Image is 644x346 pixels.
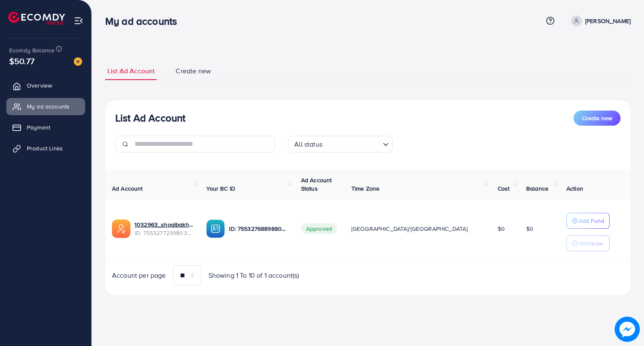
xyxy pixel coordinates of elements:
span: All status [293,138,324,150]
button: Add Fund [566,213,610,229]
a: Overview [6,77,85,94]
p: Withdraw [579,238,603,248]
span: Product Links [27,144,63,152]
img: image [74,57,82,66]
span: ID: 7553277239803232257 [135,229,193,237]
span: Action [566,184,583,193]
img: menu [74,16,83,26]
span: Create new [176,66,211,76]
p: ID: 7553276889880674312 [229,224,287,234]
span: Ad Account [112,184,143,193]
button: Create new [574,111,621,126]
p: Add Fund [579,216,604,226]
span: Ecomdy Balance [9,46,55,54]
img: logo [8,12,65,25]
a: Product Links [6,140,85,157]
span: Cost [498,184,510,193]
img: image [615,317,640,342]
span: Balance [526,184,548,193]
span: My ad accounts [27,102,70,111]
a: My ad accounts [6,98,85,115]
span: Account per page [112,271,166,280]
p: [PERSON_NAME] [585,16,631,26]
span: $50.77 [9,55,34,67]
span: Time Zone [351,184,379,193]
span: Ad Account Status [301,176,332,193]
span: Create new [582,114,612,122]
button: Withdraw [566,235,610,251]
div: <span class='underline'>1032963_shoaibakhtr_1758634426116</span></br>7553277239803232257 [135,220,193,238]
span: Showing 1 To 10 of 1 account(s) [208,271,299,280]
h3: My ad accounts [105,15,184,27]
input: Search for option [325,137,379,150]
span: List Ad Account [107,66,155,76]
span: [GEOGRAPHIC_DATA]/[GEOGRAPHIC_DATA] [351,225,468,233]
span: Approved [301,223,337,234]
span: Payment [27,123,50,132]
img: ic-ads-acc.e4c84228.svg [112,219,130,238]
a: [PERSON_NAME] [568,15,631,26]
div: Search for option [288,136,393,152]
img: ic-ba-acc.ded83a64.svg [206,219,225,238]
span: Overview [27,81,52,90]
span: $0 [526,225,533,233]
a: Payment [6,119,85,136]
span: Your BC ID [206,184,235,193]
span: $0 [498,225,505,233]
a: 1032963_shoaibakhtr_1758634426116 [135,220,193,229]
h3: List Ad Account [115,112,185,124]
